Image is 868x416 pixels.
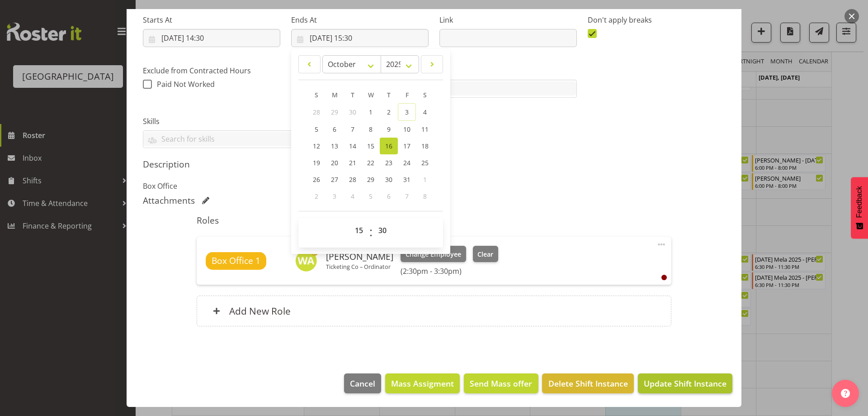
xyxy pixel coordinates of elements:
[349,108,356,116] span: 30
[362,121,380,138] a: 8
[362,103,380,121] a: 1
[403,142,410,150] span: 17
[403,175,410,184] span: 31
[295,250,317,272] img: wendy-auld9530.jpg
[841,389,850,398] img: help-xxl-2.png
[369,192,373,201] span: 5
[385,175,392,184] span: 30
[387,108,391,116] span: 2
[349,142,356,150] span: 14
[423,91,427,99] span: S
[406,91,409,99] span: F
[473,246,499,262] button: Clear
[362,171,380,188] a: 29
[325,138,344,154] a: 13
[307,171,325,188] a: 26
[143,159,725,170] h5: Description
[351,192,354,201] span: 4
[421,142,429,150] span: 18
[315,192,318,201] span: 2
[333,125,336,134] span: 6
[368,91,374,99] span: W
[344,373,381,393] button: Cancel
[423,192,427,201] span: 8
[291,29,429,47] input: Click to select...
[401,267,498,276] h6: (2:30pm - 3:30pm)
[351,91,354,99] span: T
[143,14,280,25] label: Starts At
[325,121,344,138] a: 6
[380,138,398,154] a: 16
[387,91,391,99] span: T
[315,91,318,99] span: S
[423,108,427,116] span: 4
[421,125,429,134] span: 11
[398,121,416,138] a: 10
[212,254,260,268] span: Box Office 1
[351,125,354,134] span: 7
[385,142,392,150] span: 16
[398,103,416,121] a: 3
[416,121,434,138] a: 11
[401,246,466,262] button: Change Employee
[369,221,373,244] span: :
[325,171,344,188] a: 27
[143,29,280,47] input: Click to select...
[470,378,532,389] span: Send Mass offer
[291,14,429,25] label: Ends At
[588,14,725,25] label: Don't apply breaks
[362,138,380,154] a: 15
[367,158,374,167] span: 22
[398,138,416,154] a: 17
[344,138,362,154] a: 14
[143,132,428,146] input: Search for skills
[644,378,726,389] span: Update Shift Instance
[362,154,380,171] a: 22
[380,171,398,188] a: 30
[307,138,325,154] a: 12
[325,154,344,171] a: 20
[307,121,325,138] a: 5
[385,158,392,167] span: 23
[542,373,633,393] button: Delete Shift Instance
[313,142,320,150] span: 12
[851,177,868,239] button: Feedback - Show survey
[349,175,356,184] span: 28
[332,91,338,99] span: M
[331,108,338,116] span: 29
[229,305,291,317] h6: Add New Role
[143,65,280,76] label: Exclude from Contracted Hours
[313,158,320,167] span: 19
[380,103,398,121] a: 2
[331,158,338,167] span: 20
[157,79,215,89] span: Paid Not Worked
[331,175,338,184] span: 27
[367,142,374,150] span: 15
[661,275,667,280] div: User is clocked out
[416,103,434,121] a: 4
[313,175,320,184] span: 26
[423,175,427,184] span: 1
[350,378,375,389] span: Cancel
[380,121,398,138] a: 9
[367,175,374,184] span: 29
[638,373,732,393] button: Update Shift Instance
[313,108,320,116] span: 28
[387,192,391,201] span: 6
[331,142,338,150] span: 13
[398,154,416,171] a: 24
[416,154,434,171] a: 25
[143,195,195,206] h5: Attachments
[477,249,493,259] span: Clear
[398,171,416,188] a: 31
[391,378,454,389] span: Mass Assigment
[416,138,434,154] a: 18
[855,186,863,218] span: Feedback
[385,373,460,393] button: Mass Assigment
[326,252,393,262] h6: [PERSON_NAME]
[464,373,538,393] button: Send Mass offer
[387,125,391,134] span: 9
[143,181,725,191] p: Box Office
[403,125,410,134] span: 10
[369,125,373,134] span: 8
